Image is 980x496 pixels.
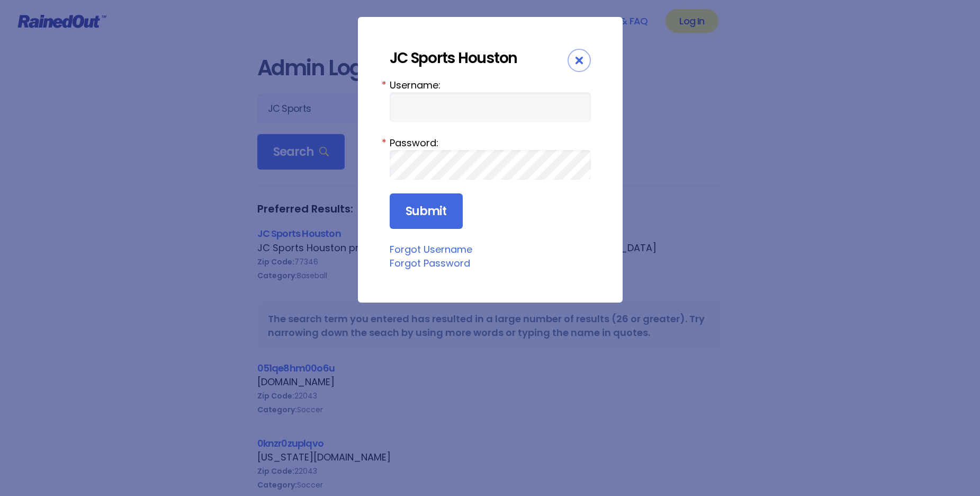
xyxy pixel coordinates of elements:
[390,136,591,150] label: Password:
[390,78,591,92] label: Username:
[390,193,463,229] input: Submit
[390,49,568,67] div: JC Sports Houston
[568,49,591,72] div: Close
[390,256,470,270] a: Forgot Password
[390,243,472,256] a: Forgot Username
